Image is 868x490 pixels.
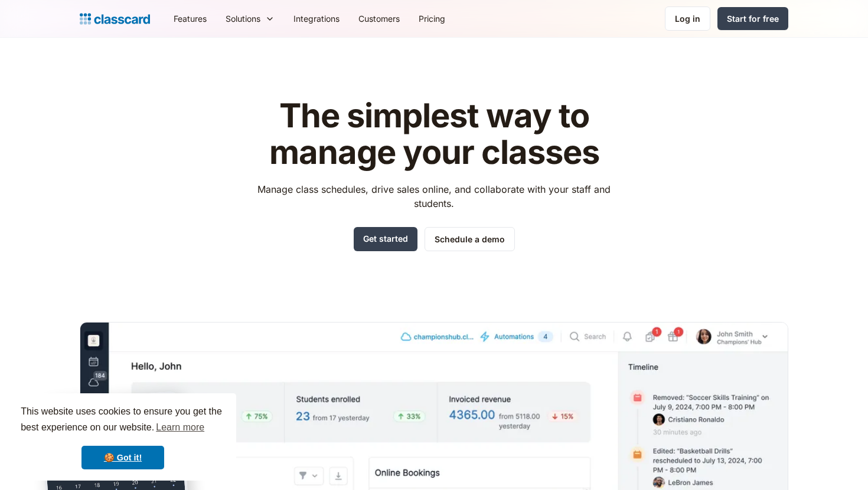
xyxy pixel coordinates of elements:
a: Start for free [717,7,788,30]
div: Log in [675,12,700,25]
a: Features [164,5,216,32]
p: Manage class schedules, drive sales online, and collaborate with your staff and students. [247,182,622,211]
div: Solutions [226,12,260,25]
div: Solutions [216,5,284,32]
a: Get started [354,227,417,251]
a: Logo [80,11,150,27]
a: Log in [665,6,710,31]
a: Schedule a demo [425,227,515,251]
span: This website uses cookies to ensure you get the best experience on our website. [21,405,225,436]
div: cookieconsent [9,393,236,481]
div: Start for free [727,12,779,25]
a: Integrations [284,5,349,32]
h1: The simplest way to manage your classes [247,98,622,170]
a: dismiss cookie message [81,446,164,469]
a: Pricing [409,5,455,32]
a: learn more about cookies [154,419,206,436]
a: Customers [349,5,409,32]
